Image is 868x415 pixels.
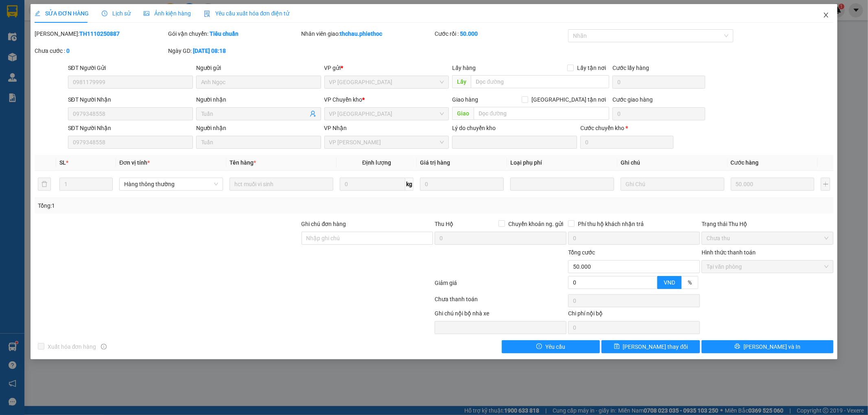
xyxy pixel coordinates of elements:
[536,343,542,350] span: exclamation-circle
[731,178,815,191] input: 0
[434,295,568,309] div: Chưa thanh toán
[124,178,218,190] span: Hàng thông thường
[168,46,300,55] div: Ngày GD:
[502,340,600,353] button: exclamation-circleYêu cầu
[735,343,740,350] span: printer
[324,96,363,103] span: VP Chuyển kho
[821,178,830,191] button: plus
[702,219,833,228] div: Trạng thái Thu Hộ
[452,65,476,71] span: Lấy hàng
[38,178,51,191] button: delete
[230,178,333,191] input: VD: Bàn, Ghế
[612,76,705,89] input: Cước lấy hàng
[302,221,346,227] label: Ghi chú đơn hàng
[102,10,131,17] span: Lịch sử
[76,30,340,40] li: Hotline: 1900 3383, ĐT/Zalo : 0862837383
[35,11,40,16] span: edit
[10,59,142,72] b: GỬI : VP [PERSON_NAME]
[196,95,321,104] div: Người nhận
[731,159,759,166] span: Cước hàng
[823,12,829,18] span: close
[10,10,51,51] img: logo.jpg
[35,46,166,55] div: Chưa cước :
[204,11,210,17] img: icon
[168,29,300,38] div: Gói vận chuyển:
[144,10,191,17] span: Ảnh kiện hàng
[617,155,728,171] th: Ghi chú
[507,155,617,171] th: Loại phụ phí
[76,20,340,30] li: 237 [PERSON_NAME] , [GEOGRAPHIC_DATA]
[702,249,756,256] label: Hình thức thanh toán
[815,4,837,27] button: Close
[706,232,829,244] span: Chưa thu
[144,11,149,16] span: picture
[68,63,193,72] div: SĐT Người Gửi
[35,29,166,38] div: [PERSON_NAME]:
[612,65,649,71] label: Cước lấy hàng
[688,279,692,286] span: %
[574,63,609,72] span: Lấy tận nơi
[230,159,256,166] span: Tên hàng
[575,219,647,228] span: Phí thu hộ khách nhận trả
[420,178,504,191] input: 0
[38,201,335,210] div: Tổng: 1
[68,95,193,104] div: SĐT Người Nhận
[435,29,566,38] div: Cước rồi :
[706,261,829,273] span: Tại văn phòng
[435,221,453,227] span: Thu Hộ
[102,11,107,16] span: clock-circle
[452,75,471,88] span: Lấy
[302,232,433,245] input: Ghi chú đơn hàng
[66,48,70,54] b: 0
[614,343,620,350] span: save
[434,278,568,293] div: Giảm giá
[420,159,450,166] span: Giá trị hàng
[324,63,449,72] div: VP gửi
[568,249,595,256] span: Tổng cước
[310,111,316,117] span: user-add
[568,309,700,321] div: Chi phí nội bộ
[329,136,444,148] span: VP Nguyễn Xiển
[196,124,321,133] div: Người nhận
[405,178,413,191] span: kg
[210,30,238,37] b: Tiêu chuẩn
[580,124,673,133] div: Cước chuyển kho
[528,95,609,104] span: [GEOGRAPHIC_DATA] tận nơi
[68,124,193,133] div: SĐT Người Nhận
[743,342,800,351] span: [PERSON_NAME] và In
[545,342,565,351] span: Yêu cầu
[601,340,700,353] button: save[PERSON_NAME] thay đổi
[324,124,449,133] div: VP Nhận
[362,159,391,166] span: Định lượng
[474,107,609,120] input: Dọc đường
[44,342,100,351] span: Xuất hóa đơn hàng
[702,340,833,353] button: printer[PERSON_NAME] và In
[329,108,444,120] span: VP Thái Bình
[612,96,653,103] label: Cước giao hàng
[460,30,478,37] b: 50.000
[329,76,444,88] span: VP Tiền Hải
[452,107,474,120] span: Giao
[340,30,383,37] b: thchau.phiethoc
[452,124,577,133] div: Lý do chuyển kho
[505,219,566,228] span: Chuyển khoản ng. gửi
[471,75,609,88] input: Dọc đường
[664,279,675,286] span: VND
[204,10,290,17] span: Yêu cầu xuất hóa đơn điện tử
[612,107,705,120] input: Cước giao hàng
[452,96,478,103] span: Giao hàng
[435,309,566,321] div: Ghi chú nội bộ nhà xe
[621,178,724,191] input: Ghi Chú
[196,63,321,72] div: Người gửi
[302,29,433,38] div: Nhân viên giao:
[59,159,66,166] span: SL
[101,344,107,350] span: info-circle
[119,159,150,166] span: Đơn vị tính
[35,10,89,17] span: SỬA ĐƠN HÀNG
[79,30,120,37] b: TH1110250887
[193,48,226,54] b: [DATE] 08:18
[623,342,688,351] span: [PERSON_NAME] thay đổi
